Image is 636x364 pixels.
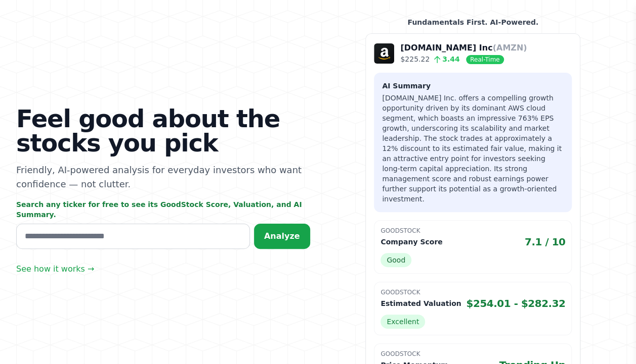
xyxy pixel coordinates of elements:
[374,43,394,64] img: Company Logo
[16,107,310,155] h1: Feel good about the stocks you pick
[492,43,527,53] span: (AMZN)
[380,227,565,235] p: GoodStock
[430,55,459,63] span: 3.44
[254,224,310,249] button: Analyze
[16,163,310,191] p: Friendly, AI-powered analysis for everyday investors who want confidence — not clutter.
[382,81,564,91] h3: AI Summary
[400,42,527,54] p: [DOMAIN_NAME] Inc
[16,199,310,220] p: Search any ticker for free to see its GoodStock Score, Valuation, and AI Summary.
[365,17,580,27] p: Fundamentals First. AI-Powered.
[466,55,503,64] span: Real-Time
[466,296,565,310] span: $254.01 - $282.32
[16,263,94,275] a: See how it works →
[380,237,442,247] p: Company Score
[264,231,300,241] span: Analyze
[380,288,565,296] p: GoodStock
[525,235,566,249] span: 7.1 / 10
[380,315,425,329] span: Excellent
[380,298,461,308] p: Estimated Valuation
[380,350,565,358] p: GoodStock
[400,54,527,65] p: $225.22
[380,253,411,267] span: Good
[382,93,564,204] p: [DOMAIN_NAME] Inc. offers a compelling growth opportunity driven by its dominant AWS cloud segmen...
